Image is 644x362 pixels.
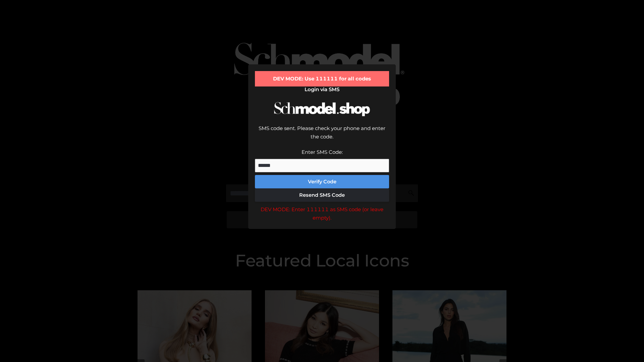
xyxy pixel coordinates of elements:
div: DEV MODE: Enter 111111 as SMS code (or leave empty). [255,205,389,222]
button: Resend SMS Code [255,188,389,202]
div: DEV MODE: Use 111111 for all codes [255,71,389,86]
h2: Login via SMS [255,86,389,93]
button: Verify Code [255,175,389,188]
img: Schmodel Logo [272,96,372,122]
div: SMS code sent. Please check your phone and enter the code. [255,124,389,148]
label: Enter SMS Code: [302,149,343,155]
